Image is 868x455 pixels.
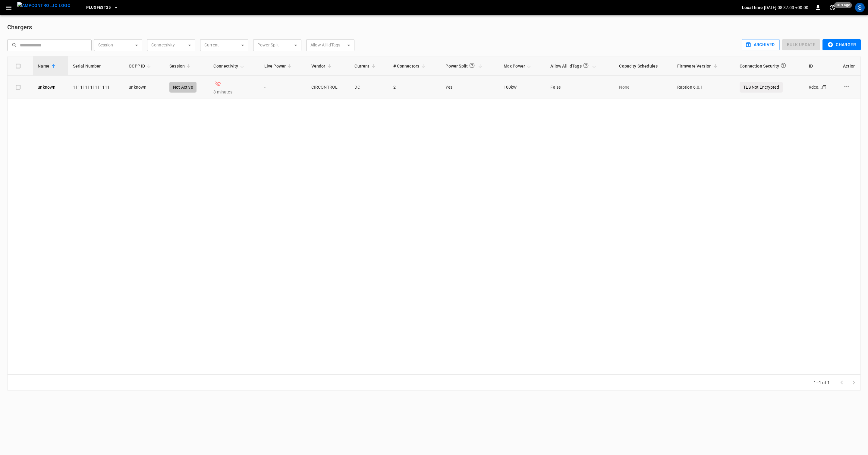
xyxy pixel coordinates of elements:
span: Plugfest25 [86,4,111,11]
p: None [619,84,667,90]
button: Plugfest25 [84,2,121,14]
button: Charger [822,39,861,50]
td: Raption 6.0.1 [672,76,735,99]
span: Max Power [504,62,533,70]
th: Capacity Schedules [614,56,672,76]
td: CIRCONTROL [307,76,350,99]
td: False [546,76,614,99]
span: Vendor [311,62,333,70]
span: Connectivity [213,62,246,70]
p: Local time [742,5,763,11]
div: copy [822,84,828,90]
button: set refresh interval [828,3,837,12]
td: 111111111111111 [68,76,124,99]
td: 2 [388,76,441,99]
span: Session [169,62,193,70]
p: [DATE] 08:37:03 +00:00 [764,5,808,11]
span: 10 s ago [834,2,852,8]
th: Serial Number [68,56,124,76]
button: Archived [742,39,780,50]
span: OCPP ID [129,62,153,70]
div: Not Active [169,82,197,93]
p: 1–1 of 1 [814,380,830,386]
span: Firmware Version [677,62,719,70]
div: profile-icon [855,3,865,12]
td: unknown [124,76,165,99]
span: Allow All IdTags [550,60,598,72]
p: 8 minutes [213,89,254,95]
span: Power Split [445,60,484,72]
img: ampcontrol.io logo [17,2,71,9]
span: Name [38,62,57,70]
h6: Chargers [7,22,861,32]
a: unknown [38,84,55,90]
td: 100 kW [499,76,546,99]
p: TLS Not Encrypted [740,82,783,93]
span: # Connectors [393,62,427,70]
th: Action [838,56,860,76]
td: Yes [441,76,498,99]
td: DC [350,76,388,99]
div: 9dce ... [809,84,822,90]
td: - [259,76,307,99]
span: Current [354,62,377,70]
span: Live Power [264,62,294,70]
div: Connection Security [740,60,788,72]
th: ID [804,56,838,76]
div: charge point options [843,83,856,92]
